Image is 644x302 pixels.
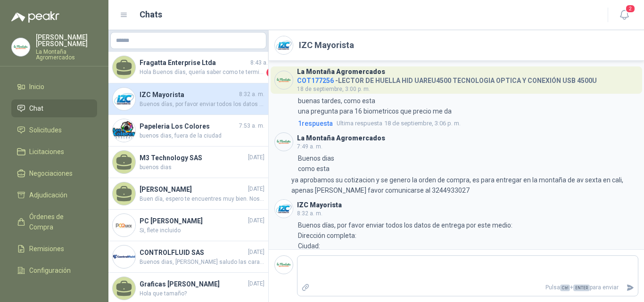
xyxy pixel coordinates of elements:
[297,203,342,208] h3: IZC Mayorista
[11,186,97,204] a: Adjudicación
[140,216,246,226] h4: PC [PERSON_NAME]
[275,256,293,274] img: Company Logo
[36,34,97,47] p: [PERSON_NAME] [PERSON_NAME]
[298,96,452,116] p: buenas tardes, como esta una pregunta para 16 biometricos que precio me da
[108,210,268,241] a: Company LogoPC [PERSON_NAME][DATE]Si, flete incluido
[299,39,354,52] h2: IZC Mayorista
[140,184,246,195] h4: [PERSON_NAME]
[248,185,264,194] span: [DATE]
[12,38,30,56] img: Company Logo
[108,178,268,210] a: [PERSON_NAME][DATE]Buen día, espero te encuentres muy bien. Nos llegó un producto que no vendemos...
[337,119,382,128] span: Ultima respuesta
[140,57,248,68] h4: Fragatta Enterprise Ltda
[297,77,334,84] span: COT177256
[11,99,97,117] a: Chat
[140,258,264,267] span: Buenos dias, [PERSON_NAME] saludo las caracteristicas son: Termómetro de [GEOGRAPHIC_DATA] - [GEO...
[140,153,246,163] h4: M3 Technology SAS
[140,100,264,109] span: Buenos días, por favor enviar todos los datos de entrega por este medio: Dirección completa: Ciud...
[108,115,268,147] a: Company LogoPapeleria Los Colores7:53 a. m.buenos dias, fuera de la ciudad
[560,285,570,291] span: Ctrl
[11,78,97,96] a: Inicio
[140,8,162,21] h1: Chats
[291,175,638,196] p: ya aprobamos su cotizacion y se genero la orden de compra, es para entregar en la montaña de av s...
[573,285,590,291] span: ENTER
[29,244,64,254] span: Remisiones
[275,71,293,89] img: Company Logo
[622,279,638,296] button: Enviar
[36,49,97,60] p: La Montaña Agromercados
[297,136,385,141] h3: La Montaña Agromercados
[29,103,43,114] span: Chat
[616,7,633,24] button: 2
[298,118,333,129] span: 1 respuesta
[625,4,636,13] span: 2
[266,68,276,77] span: 1
[140,121,237,131] h4: Papeleria Los Colores
[275,36,293,54] img: Company Logo
[11,240,97,258] a: Remisiones
[140,90,237,100] h4: IZC Mayorista
[108,147,268,178] a: M3 Technology SAS[DATE]buenos dias
[275,200,293,218] img: Company Logo
[248,216,264,225] span: [DATE]
[113,119,135,142] img: Company Logo
[297,279,314,296] label: Adjuntar archivos
[248,153,264,162] span: [DATE]
[297,143,322,150] span: 7:49 a. m.
[298,153,334,174] p: Buenos dias como esta
[314,279,623,296] p: Pulsa + para enviar
[297,74,597,83] h4: - LECTOR DE HUELLA HID UAREU4500 TECNOLOGIA OPTICA Y CONEXIÓN USB 4500U
[11,121,97,139] a: Solicitudes
[108,241,268,273] a: Company LogoCONTROLFLUID SAS[DATE]Buenos dias, [PERSON_NAME] saludo las caracteristicas son: Term...
[250,58,276,67] span: 8:43 a. m.
[239,90,264,99] span: 8:32 a. m.
[29,190,67,200] span: Adjudicación
[29,168,73,179] span: Negociaciones
[140,247,246,258] h4: CONTROLFLUID SAS
[296,118,638,129] a: 1respuestaUltima respuesta18 de septiembre, 3:06 p. m.
[337,119,461,128] span: 18 de septiembre, 3:06 p. m.
[29,82,44,92] span: Inicio
[297,210,322,217] span: 8:32 a. m.
[108,52,268,83] a: Fragatta Enterprise Ltda8:43 a. m.Hola Buenos días, quería saber como te termino de ir con la mue...
[11,164,97,182] a: Negociaciones
[140,68,264,77] span: Hola Buenos días, quería saber como te termino de ir con la muestra del sobre
[29,265,71,276] span: Configuración
[140,163,264,172] span: buenos dias
[113,88,135,110] img: Company Logo
[248,248,264,257] span: [DATE]
[297,86,370,92] span: 18 de septiembre, 3:00 p. m.
[113,245,135,268] img: Company Logo
[140,195,264,204] span: Buen día, espero te encuentres muy bien. Nos llegó un producto que no vendemos para cotizar, para...
[11,208,97,236] a: Órdenes de Compra
[239,122,264,131] span: 7:53 a. m.
[297,69,385,74] h3: La Montaña Agromercados
[11,261,97,279] a: Configuración
[29,212,88,232] span: Órdenes de Compra
[275,133,293,151] img: Company Logo
[11,143,97,161] a: Licitaciones
[11,11,59,23] img: Logo peakr
[29,147,64,157] span: Licitaciones
[140,131,264,140] span: buenos dias, fuera de la ciudad
[140,289,264,298] span: Hola que tamaño?
[108,83,268,115] a: Company LogoIZC Mayorista8:32 a. m.Buenos días, por favor enviar todos los datos de entrega por e...
[29,125,62,135] span: Solicitudes
[140,226,264,235] span: Si, flete incluido
[298,220,512,293] p: Buenos días, por favor enviar todos los datos de entrega por este medio: Dirección completa: Ciud...
[140,279,246,289] h4: Graficas [PERSON_NAME]
[248,279,264,288] span: [DATE]
[113,214,135,237] img: Company Logo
